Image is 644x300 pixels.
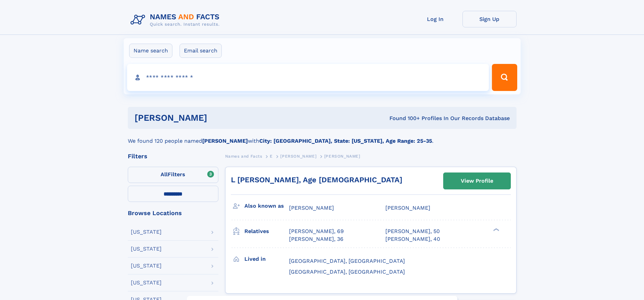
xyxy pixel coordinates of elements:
[462,11,517,27] a: Sign Up
[408,11,462,27] a: Log In
[131,263,162,269] div: [US_STATE]
[270,152,273,160] a: E
[231,176,402,184] a: L [PERSON_NAME], Age [DEMOGRAPHIC_DATA]
[289,205,334,211] span: [PERSON_NAME]
[131,280,162,285] div: [US_STATE]
[385,228,440,235] a: [PERSON_NAME], 50
[244,253,289,265] h3: Lived in
[492,64,517,91] button: Search Button
[324,154,360,159] span: [PERSON_NAME]
[259,138,432,144] b: City: [GEOGRAPHIC_DATA], State: [US_STATE], Age Range: 25-35
[270,154,273,159] span: E
[289,269,405,275] span: [GEOGRAPHIC_DATA], [GEOGRAPHIC_DATA]
[444,173,510,189] a: View Profile
[289,228,344,235] a: [PERSON_NAME], 69
[298,115,510,122] div: Found 100+ Profiles In Our Records Database
[135,114,299,122] h1: [PERSON_NAME]
[385,205,430,211] span: [PERSON_NAME]
[280,154,316,159] span: [PERSON_NAME]
[280,152,316,160] a: [PERSON_NAME]
[289,235,343,243] a: [PERSON_NAME], 36
[128,153,218,159] div: Filters
[131,246,162,252] div: [US_STATE]
[492,228,500,232] div: ❯
[128,210,218,216] div: Browse Locations
[225,152,262,160] a: Names and Facts
[244,226,289,237] h3: Relatives
[244,200,289,212] h3: Also known as
[127,64,489,91] input: search input
[385,235,440,243] a: [PERSON_NAME], 40
[289,258,405,264] span: [GEOGRAPHIC_DATA], [GEOGRAPHIC_DATA]
[128,167,218,183] label: Filters
[461,173,493,189] div: View Profile
[180,44,222,58] label: Email search
[202,138,248,144] b: [PERSON_NAME]
[131,229,162,235] div: [US_STATE]
[128,129,517,145] div: We found 120 people named with .
[128,11,225,29] img: Logo Names and Facts
[161,171,168,178] span: All
[129,44,172,58] label: Name search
